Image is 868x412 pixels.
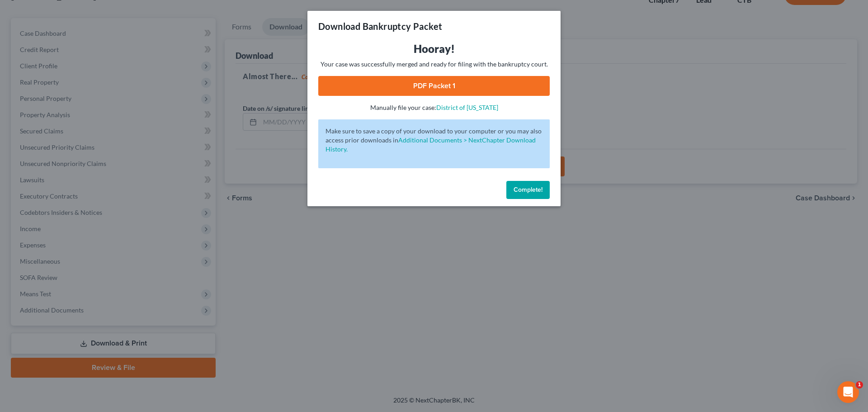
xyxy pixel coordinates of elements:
h3: Hooray! [318,42,550,56]
span: Complete! [514,186,542,194]
h3: Download Bankruptcy Packet [318,20,442,33]
a: PDF Packet 1 [318,76,550,96]
a: Additional Documents > NextChapter Download History. [325,136,536,153]
p: Make sure to save a copy of your download to your computer or you may also access prior downloads in [325,127,542,154]
button: Complete! [506,181,550,199]
span: 1 [856,381,863,388]
iframe: Intercom live chat [837,381,859,403]
p: Manually file your case: [318,103,550,112]
p: Your case was successfully merged and ready for filing with the bankruptcy court. [318,60,550,69]
a: District of [US_STATE] [436,104,498,111]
